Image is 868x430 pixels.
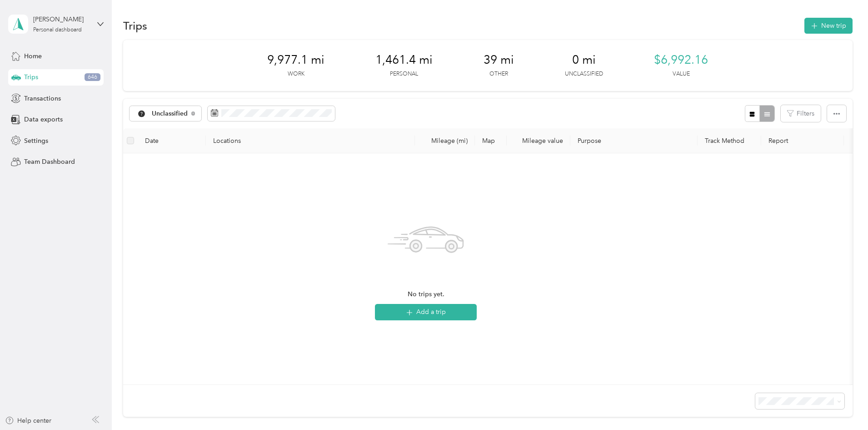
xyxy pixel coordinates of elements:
th: Purpose [570,128,698,153]
span: 9,977.1 mi [267,53,324,67]
span: 39 mi [484,53,514,67]
span: 0 mi [572,53,596,67]
span: Home [24,51,42,61]
span: No trips yet. [408,289,444,299]
th: Mileage value [507,128,570,153]
p: Value [673,70,690,78]
span: Transactions [24,94,61,103]
iframe: Everlance-gr Chat Button Frame [817,379,868,430]
span: Trips [24,72,38,82]
th: Report [761,128,844,153]
button: New trip [804,18,853,34]
p: Work [288,70,304,78]
button: Filters [781,105,821,122]
th: Date [138,128,206,153]
th: Locations [206,128,415,153]
th: Map [475,128,507,153]
span: 646 [85,73,100,81]
p: Unclassified [565,70,603,78]
h1: Trips [123,21,147,30]
div: Personal dashboard [33,27,82,33]
span: $6,992.16 [654,53,708,67]
button: Help center [5,416,51,425]
span: Settings [24,136,48,146]
div: [PERSON_NAME] [33,15,90,24]
p: Other [489,70,508,78]
span: Unclassified [152,111,188,117]
p: Personal [390,70,418,78]
th: Mileage (mi) [415,128,475,153]
span: Data exports [24,115,63,124]
span: Team Dashboard [24,157,75,167]
span: 1,461.4 mi [375,53,433,67]
th: Track Method [698,128,761,153]
button: Add a trip [375,304,477,320]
